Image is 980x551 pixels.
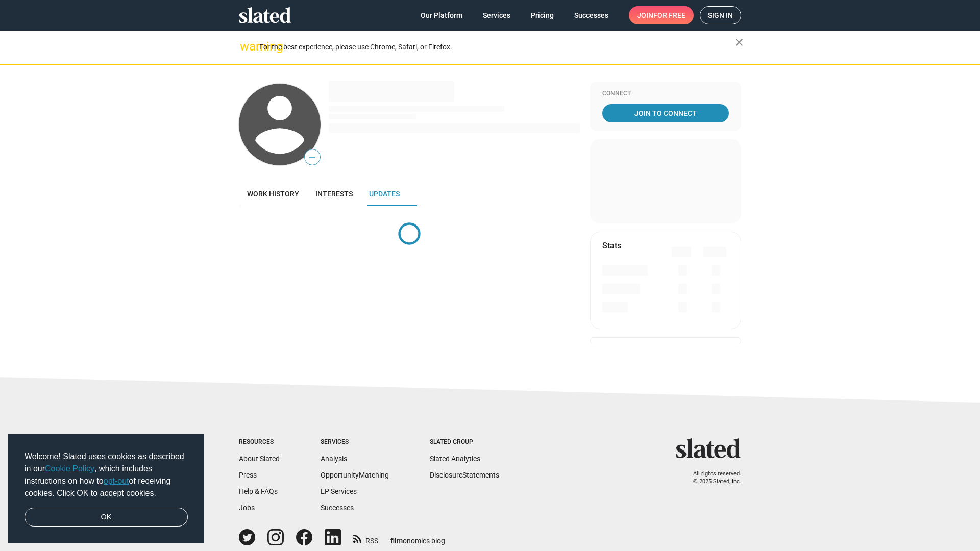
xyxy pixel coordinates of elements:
a: EP Services [321,487,357,495]
div: cookieconsent [8,434,204,543]
span: Sign in [708,7,733,24]
div: For the best experience, please use Chrome, Safari, or Firefox. [259,40,735,54]
a: Services [475,6,519,24]
a: Analysis [321,455,347,463]
a: filmonomics blog [390,528,445,546]
a: Updates [361,182,408,206]
mat-icon: warning [240,40,252,53]
span: — [305,151,320,164]
a: Jobs [239,504,255,512]
span: Successes [574,6,608,24]
a: Press [239,471,257,479]
a: opt-out [104,477,129,485]
span: Work history [247,190,299,198]
a: Cookie Policy [45,464,94,473]
a: OpportunityMatching [321,471,389,479]
div: Services [321,438,389,446]
span: Our Platform [421,6,462,24]
span: Welcome! Slated uses cookies as described in our , which includes instructions on how to of recei... [24,450,188,499]
a: Successes [566,6,617,24]
a: Slated Analytics [430,455,480,463]
span: Updates [369,190,400,198]
a: Our Platform [412,6,471,24]
a: dismiss cookie message [24,508,188,527]
a: Interests [307,182,361,206]
span: Services [483,6,510,24]
span: Join To Connect [604,104,727,122]
a: Pricing [523,6,562,24]
a: Join To Connect [602,104,729,122]
a: About Slated [239,455,280,463]
span: film [390,537,403,545]
div: Connect [602,90,729,98]
a: RSS [353,530,378,546]
a: Successes [321,504,354,512]
a: Help & FAQs [239,487,278,495]
mat-card-title: Stats [602,240,621,251]
a: Work history [239,182,307,206]
div: Slated Group [430,438,499,446]
mat-icon: close [733,36,745,48]
span: Interests [315,190,353,198]
a: Sign in [700,6,741,24]
p: All rights reserved. © 2025 Slated, Inc. [682,470,741,485]
a: Joinfor free [629,6,694,24]
span: Pricing [531,6,554,24]
div: Resources [239,438,280,446]
span: Join [637,6,685,24]
a: DisclosureStatements [430,471,499,479]
span: for free [653,6,685,24]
